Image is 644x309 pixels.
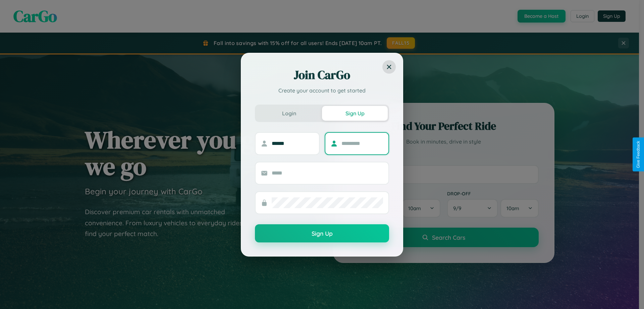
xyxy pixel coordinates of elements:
[255,86,389,94] p: Create your account to get started
[322,106,388,121] button: Sign Up
[256,106,322,121] button: Login
[636,141,641,168] div: Give Feedback
[255,224,389,242] button: Sign Up
[255,67,389,83] h2: Join CarGo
